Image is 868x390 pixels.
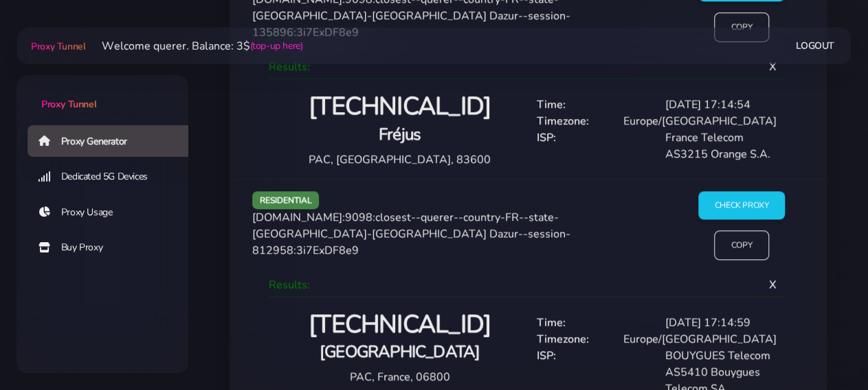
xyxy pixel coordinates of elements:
[528,96,657,113] div: Time:
[528,314,657,331] div: Time:
[41,98,96,111] span: Proxy Tunnel
[615,331,785,347] div: Europe/[GEOGRAPHIC_DATA]
[801,323,851,373] iframe: Webchat Widget
[27,125,199,157] a: Proxy Generator
[528,113,616,129] div: Timezone:
[269,59,310,74] span: Results:
[528,331,616,347] div: Timezone:
[27,197,199,228] a: Proxy Usage
[27,161,199,193] a: Dedicated 5G Devices
[796,33,834,58] a: Logout
[269,277,310,292] span: Results:
[27,232,199,263] a: Buy Proxy
[656,96,785,113] div: [DATE] 17:14:54
[714,12,769,42] input: Copy
[698,191,786,219] input: Check Proxy
[656,129,785,146] div: France Telecom
[252,191,320,208] span: residential
[280,340,520,363] h4: [GEOGRAPHIC_DATA]
[252,210,570,258] span: [DOMAIN_NAME]:9098:closest--querer--country-FR--state-[GEOGRAPHIC_DATA]-[GEOGRAPHIC_DATA] Dazur--...
[309,152,491,167] span: PAC, [GEOGRAPHIC_DATA], 83600
[528,129,657,146] div: ISP:
[16,75,188,111] a: Proxy Tunnel
[758,266,788,303] span: X
[758,48,788,85] span: X
[280,123,520,146] h4: Fréjus
[656,146,785,162] div: AS3215 Orange S.A.
[656,314,785,331] div: [DATE] 17:14:59
[528,347,657,364] div: ISP:
[85,38,302,54] li: Welcome querer. Balance: 3$
[28,35,85,57] a: Proxy Tunnel
[280,91,520,123] h2: [TECHNICAL_ID]
[249,39,302,53] a: (top-up here)
[714,230,769,260] input: Copy
[280,309,520,341] h2: [TECHNICAL_ID]
[31,40,85,53] span: Proxy Tunnel
[656,347,785,364] div: BOUYGUES Telecom
[615,113,785,129] div: Europe/[GEOGRAPHIC_DATA]
[350,369,450,384] span: PAC, France, 06800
